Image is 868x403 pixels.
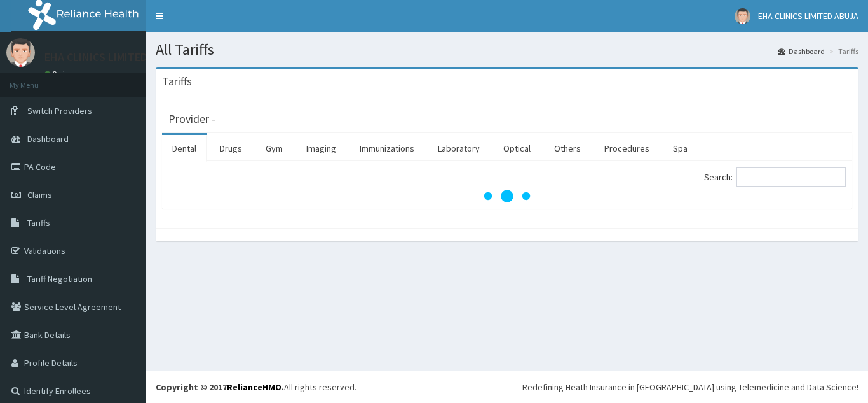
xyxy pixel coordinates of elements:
[44,52,182,63] p: EHA CLINICS LIMITED ABUJA
[758,10,858,22] span: EHA CLINICS LIMITED ABUJA
[704,167,846,187] label: Search:
[44,69,75,78] a: Online
[349,135,424,162] a: Immunizations
[594,135,660,162] a: Procedures
[146,371,868,403] footer: All rights reserved.
[522,381,858,393] div: Redefining Heath Insurance in [GEOGRAPHIC_DATA] using Telemedicine and Data Science!
[826,46,858,57] li: Tariffs
[778,46,825,57] a: Dashboard
[27,105,92,117] span: Switch Providers
[162,76,192,87] h3: Tariffs
[736,167,846,187] input: Search:
[168,113,215,125] h3: Provider -
[27,273,92,285] span: Tariff Negotiation
[255,135,293,162] a: Gym
[663,135,698,162] a: Spa
[735,8,750,24] img: User Image
[27,217,50,229] span: Tariffs
[6,38,35,67] img: User Image
[227,381,281,393] a: RelianceHMO
[156,41,858,58] h1: All Tariffs
[210,135,252,162] a: Drugs
[296,135,346,162] a: Imaging
[482,171,532,222] svg: audio-loading
[156,381,284,393] strong: Copyright © 2017 .
[493,135,541,162] a: Optical
[27,133,69,145] span: Dashboard
[544,135,591,162] a: Others
[428,135,490,162] a: Laboratory
[162,135,207,162] a: Dental
[27,189,52,201] span: Claims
